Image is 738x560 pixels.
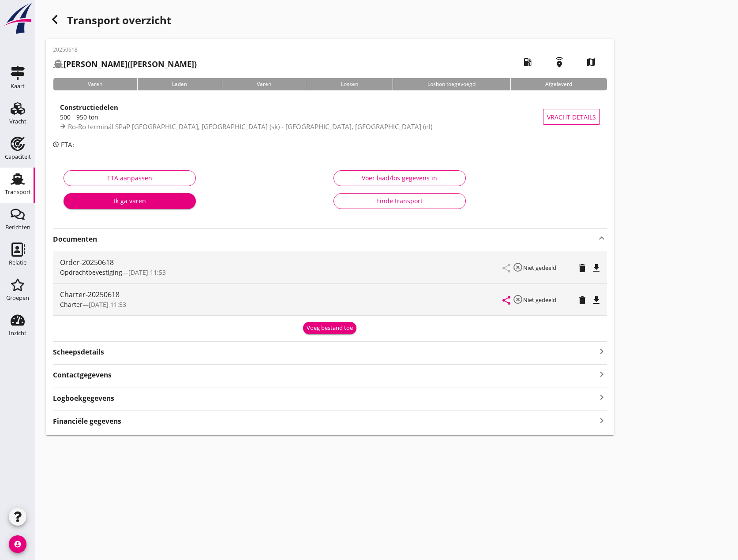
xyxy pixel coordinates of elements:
i: keyboard_arrow_right [596,392,607,403]
strong: Financiële gegevens [53,416,121,426]
span: Ro-Ro terminál SPaP [GEOGRAPHIC_DATA], [GEOGRAPHIC_DATA] (sk) - [GEOGRAPHIC_DATA], [GEOGRAPHIC_DA... [68,122,432,131]
a: Constructiedelen500 - 950 tonRo-Ro terminál SPaP [GEOGRAPHIC_DATA], [GEOGRAPHIC_DATA] (sk) - [GEO... [53,97,607,136]
span: [DATE] 11:53 [128,268,166,276]
i: share [501,295,512,306]
button: Ik ga varen [64,193,196,209]
div: 500 - 950 ton [60,112,543,122]
i: highlight_off [513,262,523,273]
span: [DATE] 11:53 [89,300,126,309]
i: highlight_off [513,294,523,305]
i: account_circle [9,535,26,553]
button: Voer laad/los gegevens in [333,170,466,186]
div: Inzicht [9,330,26,336]
strong: Constructiedelen [60,103,118,112]
p: 20250618 [53,46,197,54]
div: Voeg bestand toe [307,324,353,332]
span: Opdrachtbevestiging [60,268,122,276]
i: file_download [591,263,602,273]
i: local_gas_station [515,50,540,75]
div: Ik ga varen [71,196,189,205]
strong: Logboekgegevens [53,393,114,403]
small: Niet gedeeld [523,264,556,272]
div: Relatie [9,260,26,265]
span: ETA: [61,140,74,149]
strong: Documenten [53,234,596,244]
h2: ([PERSON_NAME]) [53,58,197,70]
div: Afgeleverd [510,78,607,90]
div: Kaart [11,83,25,89]
div: Capaciteit [5,154,31,160]
div: ETA aanpassen [71,173,188,183]
button: ETA aanpassen [64,170,196,186]
div: Order-20250618 [60,257,503,268]
div: Berichten [5,224,30,230]
button: Einde transport [333,193,466,209]
button: Voeg bestand toe [303,322,356,334]
div: Varen [53,78,137,90]
div: Groepen [6,295,29,301]
small: Niet gedeeld [523,296,556,304]
div: Losbon toegevoegd [393,78,510,90]
div: Laden [137,78,222,90]
img: logo-small.a267ee39.svg [2,2,34,35]
i: keyboard_arrow_right [596,345,607,357]
i: emergency_share [547,50,572,75]
div: — [60,300,503,309]
i: delete [577,295,588,306]
strong: Contactgegevens [53,370,112,380]
span: Charter [60,300,82,309]
div: Varen [222,78,306,90]
i: keyboard_arrow_right [596,368,607,380]
div: Lossen [306,78,393,90]
i: keyboard_arrow_right [596,414,607,426]
div: Transport [5,189,31,195]
div: Charter-20250618 [60,289,503,300]
div: — [60,268,503,277]
div: Transport overzicht [46,11,614,32]
div: Vracht [9,119,26,124]
i: map [579,50,603,75]
span: Vracht details [547,112,596,122]
i: delete [577,263,588,273]
div: Einde transport [341,196,458,205]
button: Vracht details [543,109,600,125]
div: Voer laad/los gegevens in [341,173,458,183]
i: keyboard_arrow_up [596,233,607,243]
strong: Scheepsdetails [53,347,104,357]
strong: [PERSON_NAME] [64,59,127,69]
i: file_download [591,295,602,306]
